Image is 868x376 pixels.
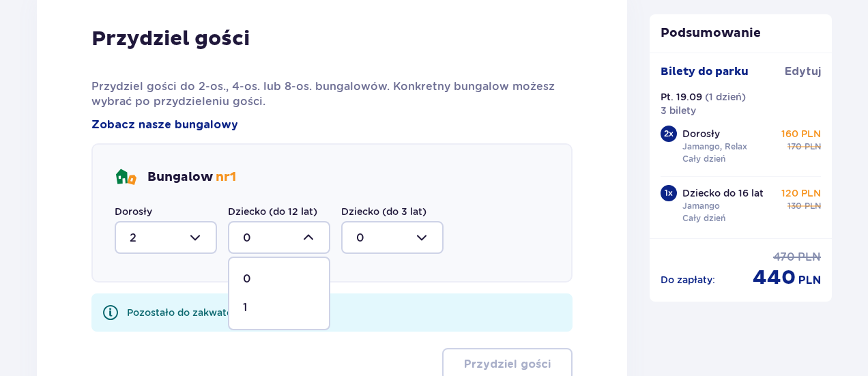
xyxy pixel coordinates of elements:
p: PLN [805,141,821,153]
a: Zobacz nasze bungalowy [91,117,238,132]
p: 1 [243,300,247,315]
p: Dorosły [682,127,720,141]
p: 470 [773,250,795,265]
a: Edytuj [785,64,821,79]
p: Podsumowanie [650,25,833,42]
p: Dziecko do 16 lat [682,186,764,200]
p: Bilety do parku [661,64,749,79]
img: bungalows Icon [115,167,136,188]
p: 120 PLN [781,186,821,200]
p: Bungalow [147,169,236,186]
p: PLN [798,273,821,288]
p: Do zapłaty : [661,273,715,287]
label: Dziecko (do 12 lat) [228,205,317,218]
p: Jamango [682,200,720,212]
p: 3 bilety [661,104,696,117]
p: 0 [243,272,251,287]
p: Jamango, Relax [682,141,747,153]
p: Pt. 19.09 [661,90,702,104]
p: PLN [798,250,821,265]
p: 160 PLN [781,127,821,141]
p: Cały dzień [682,153,725,165]
p: Przydziel gości [91,26,250,52]
div: Pozostało do zakwaterowania 1 z 3 gości. [127,306,325,319]
p: 170 [787,141,802,153]
span: nr 1 [216,169,236,185]
p: 130 [787,200,802,212]
p: Przydziel gości [464,357,551,372]
p: ( 1 dzień ) [705,90,746,104]
div: 2 x [661,126,677,142]
p: PLN [805,200,821,212]
p: Przydziel gości do 2-os., 4-os. lub 8-os. bungalowów. Konkretny bungalow możesz wybrać po przydzi... [91,79,573,109]
p: 440 [753,265,796,291]
div: 1 x [661,185,677,201]
label: Dorosły [115,205,152,218]
label: Dziecko (do 3 lat) [341,205,426,218]
p: Cały dzień [682,212,725,225]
